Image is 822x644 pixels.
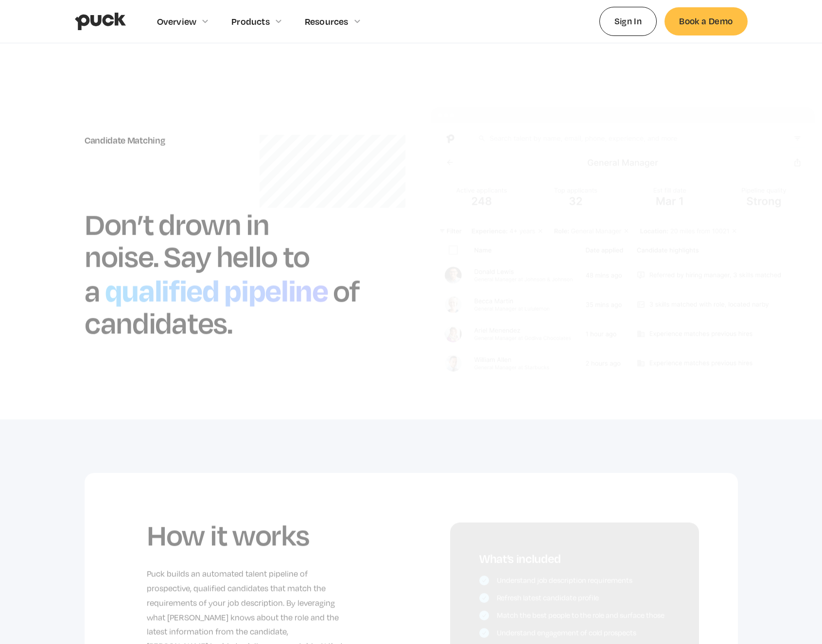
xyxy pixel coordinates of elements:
h1: Don’t drown in noise. Say hello to a [85,206,310,309]
div: Refresh latest candidate profile [497,593,599,602]
h1: qualified pipeline [100,268,332,310]
div: Understand job description requirements [497,576,632,585]
div: Products [231,16,270,27]
img: Checkmark icon [482,596,486,600]
div: Understand engagement of cold prospects [497,628,636,637]
div: Overview [157,16,197,27]
div: What’s included [479,552,670,566]
h2: How it works [147,517,349,551]
div: Match the best people to the role and surface those [497,611,665,620]
div: Resources [305,16,349,27]
h1: of candidates. [85,272,360,341]
a: Sign In [599,7,657,35]
img: Checkmark icon [482,613,486,617]
div: Candidate Matching [85,135,392,146]
img: Checkmark icon [482,578,486,582]
img: Checkmark icon [482,631,486,635]
a: Book a Demo [665,7,747,35]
